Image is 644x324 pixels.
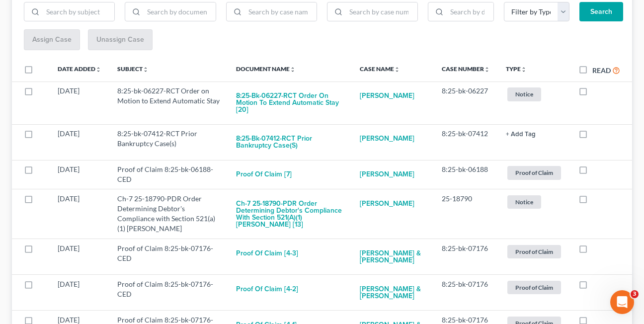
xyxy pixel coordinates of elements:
span: 3 [631,290,639,298]
td: 8:25-bk-06188 [434,160,498,189]
iframe: Intercom live chat [610,290,634,314]
a: Proof of Claim [506,243,563,260]
td: 8:25-bk-07412-RCT Prior Bankruptcy Case(s) [109,124,228,160]
a: Date Addedunfold_more [58,65,101,73]
span: Proof of Claim [507,166,561,179]
td: Ch-7 25-18790-PDR Order Determining Debtor's Compliance with Section 521(a)(1) [PERSON_NAME] [109,189,228,239]
td: 25-18790 [434,189,498,239]
a: [PERSON_NAME] [360,164,414,184]
i: unfold_more [484,67,490,73]
a: Notice [506,194,563,210]
i: unfold_more [290,67,296,73]
input: Search by document name [144,2,215,21]
a: + Add Tag [506,129,563,139]
button: 8:25-bk-07412-RCT Prior Bankruptcy Case(s) [236,129,344,156]
span: Proof of Claim [507,245,561,258]
td: 8:25-bk-07176 [434,275,498,311]
button: Search [579,2,623,22]
a: Document Nameunfold_more [236,65,296,73]
button: Proof of Claim [4-3] [236,243,298,263]
td: [DATE] [50,239,109,275]
i: unfold_more [95,67,101,73]
i: unfold_more [521,67,527,73]
a: Notice [506,86,563,102]
button: + Add Tag [506,131,536,138]
span: Notice [507,87,541,101]
td: [DATE] [50,189,109,239]
button: 8:25-bk-06227-RCT Order on Motion to Extend Automatic Stay [20] [236,86,344,120]
i: unfold_more [394,67,400,73]
label: Read [592,65,611,76]
td: Proof of Claim 8:25-bk-07176-CED [109,239,228,275]
a: [PERSON_NAME] [360,86,414,106]
a: Case Nameunfold_more [360,65,400,73]
td: 8:25-bk-07176 [434,239,498,275]
button: Proof of Claim [7] [236,164,292,184]
input: Search by case number [346,2,417,21]
td: 8:25-bk-06227 [434,81,498,124]
a: Proof of Claim [506,164,563,181]
a: Case Numberunfold_more [442,65,490,73]
td: 8:25-bk-06227-RCT Order on Motion to Extend Automatic Stay [109,81,228,124]
i: unfold_more [143,67,149,73]
span: Notice [507,195,541,209]
button: Ch-7 25-18790-PDR Order Determining Debtor's Compliance with Section 521(a)(1) [PERSON_NAME] [13] [236,194,344,235]
td: Proof of Claim 8:25-bk-06188-CED [109,160,228,189]
button: Proof of Claim [4-2] [236,279,298,299]
td: [DATE] [50,160,109,189]
td: [DATE] [50,124,109,160]
a: [PERSON_NAME] [360,129,414,149]
a: [PERSON_NAME] & [PERSON_NAME] [360,243,426,270]
input: Search by subject [43,2,114,21]
a: Subjectunfold_more [117,65,149,73]
input: Search by case name [245,2,317,21]
td: 8:25-bk-07412 [434,124,498,160]
td: Proof of Claim 8:25-bk-07176-CED [109,275,228,311]
a: Proof of Claim [506,279,563,296]
input: Search by date [447,2,493,21]
span: Proof of Claim [507,281,561,294]
a: [PERSON_NAME] [360,194,414,214]
td: [DATE] [50,275,109,311]
a: [PERSON_NAME] & [PERSON_NAME] [360,279,426,306]
a: Typeunfold_more [506,65,527,73]
td: [DATE] [50,81,109,124]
